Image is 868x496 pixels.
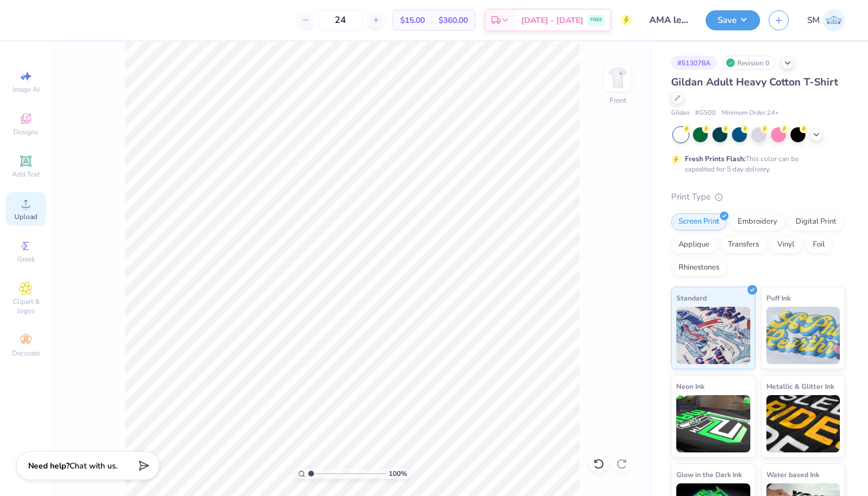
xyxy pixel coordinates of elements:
[590,16,602,24] span: FREE
[766,380,834,392] span: Metallic & Glitter Ink
[807,9,845,32] a: SM
[17,255,35,264] span: Greek
[676,380,704,392] span: Neon Ink
[766,307,840,364] img: Puff Ink
[807,14,820,27] span: SM
[318,10,363,30] input: – –
[671,236,717,253] div: Applique
[641,9,697,32] input: Untitled Design
[695,108,716,118] span: # G500
[685,154,746,163] strong: Fresh Prints Flash:
[676,292,707,304] span: Standard
[823,9,845,32] img: Sofia Maitz
[671,56,717,70] div: # 513078A
[521,14,583,26] span: [DATE] - [DATE]
[671,259,727,276] div: Rhinestones
[6,297,46,315] span: Clipart & logos
[14,212,37,221] span: Upload
[805,236,832,253] div: Foil
[671,213,727,231] div: Screen Print
[400,14,425,26] span: $15.00
[671,108,689,118] span: Gildan
[706,10,760,30] button: Save
[28,460,69,471] strong: Need help?
[685,154,826,174] div: This color can be expedited for 5 day delivery.
[766,395,840,452] img: Metallic & Glitter Ink
[676,468,742,481] span: Glow in the Dark Ink
[439,14,468,26] span: $360.00
[671,75,838,89] span: Gildan Adult Heavy Cotton T-Shirt
[770,236,802,253] div: Vinyl
[610,95,626,106] div: Front
[69,460,118,471] span: Chat with us.
[12,170,40,179] span: Add Text
[766,468,819,481] span: Water based Ink
[12,349,40,358] span: Decorate
[13,127,38,136] span: Designs
[720,236,766,253] div: Transfers
[13,85,40,94] span: Image AI
[606,67,629,89] img: Front
[766,292,790,304] span: Puff Ink
[788,213,844,231] div: Digital Print
[723,56,776,70] div: Revision 0
[676,395,750,452] img: Neon Ink
[671,190,845,204] div: Print Type
[389,468,407,479] span: 100 %
[676,307,750,364] img: Standard
[722,108,779,118] span: Minimum Order: 24 +
[730,213,785,231] div: Embroidery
